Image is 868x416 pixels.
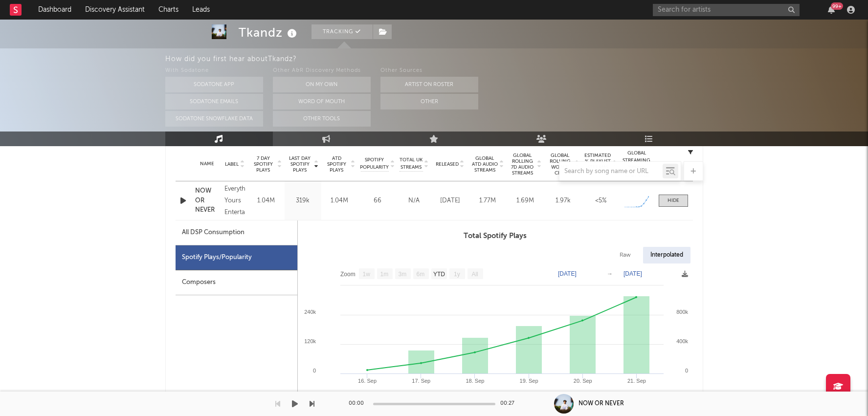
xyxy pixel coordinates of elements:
[471,196,504,206] div: 1.77M
[454,271,460,278] text: 1y
[584,153,611,176] span: Estimated % Playlist Streams Last Day
[412,378,430,384] text: 17. Sep
[312,368,315,373] text: 0
[685,368,688,373] text: 0
[287,196,319,206] div: 319k
[324,155,350,173] span: ATD Spotify Plays
[500,398,520,410] div: 00:27
[380,77,478,92] button: Artist on Roster
[176,270,297,295] div: Composers
[579,399,624,408] div: NOW OR NEVER
[165,65,263,77] div: With Sodatone
[195,160,220,168] div: Name
[324,196,356,206] div: 1.04M
[676,338,688,344] text: 400k
[304,338,316,344] text: 120k
[653,4,800,16] input: Search for artists
[165,94,263,109] button: Sodatone Emails
[273,111,371,127] button: Other Tools
[398,271,406,278] text: 3m
[362,271,370,278] text: 1w
[676,309,688,315] text: 800k
[607,270,613,277] text: →
[176,245,297,270] div: Spotify Plays/Popularity
[547,153,574,176] span: Global Rolling WoW % Chg
[400,156,423,171] span: Total UK Streams
[195,186,220,215] a: NOW OR NEVER
[573,378,592,384] text: 20. Sep
[298,230,693,242] h3: Total Spotify Plays
[558,270,577,277] text: [DATE]
[176,220,297,245] div: All DSP Consumption
[547,196,579,206] div: 1.97k
[304,309,316,315] text: 240k
[182,227,245,239] div: All DSP Consumption
[239,24,299,41] div: Tkandz
[471,155,498,173] span: Global ATD Audio Streams
[358,378,377,384] text: 16. Sep
[519,378,538,384] text: 19. Sep
[250,155,276,173] span: 7 Day Spotify Plays
[434,196,467,206] div: [DATE]
[509,153,536,176] span: Global Rolling 7D Audio Streams
[165,111,263,127] button: Sodatone Snowflake Data
[828,6,835,14] button: 99+
[349,398,368,410] div: 00:00
[612,247,638,263] div: Raw
[360,156,389,171] span: Spotify Popularity
[312,24,373,39] button: Tracking
[360,196,395,206] div: 66
[165,77,263,92] button: Sodatone App
[340,271,356,278] text: Zoom
[287,155,313,173] span: Last Day Spotify Plays
[831,2,843,10] div: 99 +
[380,94,478,109] button: Other
[250,196,282,206] div: 1.04M
[584,196,617,206] div: <5%
[643,247,690,263] div: Interpolated
[380,65,478,77] div: Other Sources
[273,94,371,109] button: Word Of Mouth
[559,168,663,175] input: Search by song name or URL
[273,77,371,92] button: On My Own
[273,65,371,77] div: Other A&R Discovery Methods
[623,270,642,277] text: [DATE]
[509,196,542,206] div: 1.69M
[433,271,445,278] text: YTD
[466,378,484,384] text: 18. Sep
[627,378,645,384] text: 21. Sep
[416,271,424,278] text: 6m
[622,150,651,179] div: Global Streaming Trend (Last 60D)
[471,271,478,278] text: All
[380,271,388,278] text: 1m
[224,183,245,219] div: Everything's Yours Entertainment
[400,196,429,206] div: N/A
